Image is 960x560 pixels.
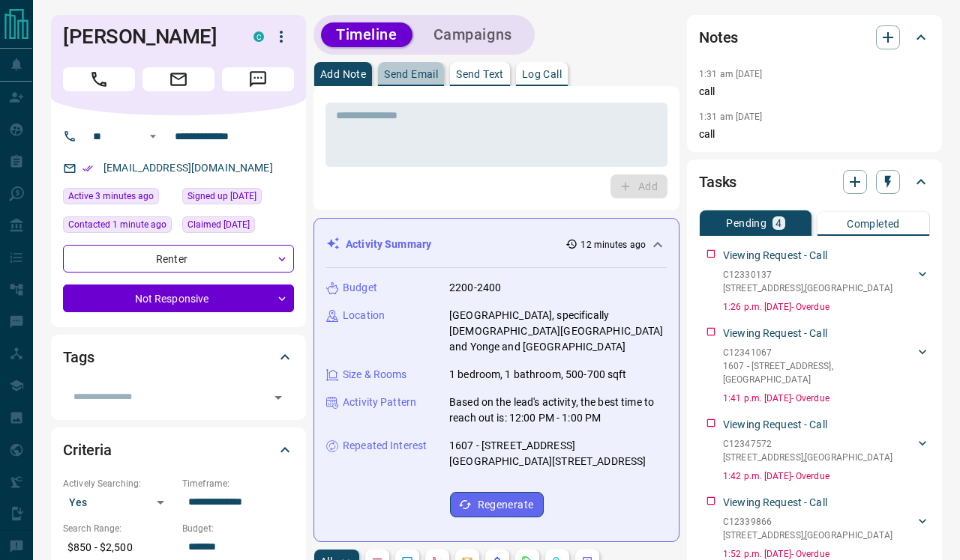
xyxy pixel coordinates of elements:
[103,162,273,174] a: [EMAIL_ADDRESS][DOMAIN_NAME]
[450,492,544,517] button: Regenerate
[723,300,930,314] p: 1:26 p.m. [DATE] - Overdue
[449,438,667,469] p: 1607 - [STREET_ADDRESS][GEOGRAPHIC_DATA][STREET_ADDRESS]
[723,434,930,467] div: C12347572[STREET_ADDRESS],[GEOGRAPHIC_DATA]
[63,477,175,490] p: Actively Searching:
[343,280,377,296] p: Budget
[449,395,667,426] p: Based on the lead's activity, the best time to reach out is: 12:00 PM - 1:00 PM
[723,495,827,511] p: Viewing Request - Call
[723,281,892,295] p: [STREET_ADDRESS] , [GEOGRAPHIC_DATA]
[775,218,781,228] p: 4
[699,127,930,142] p: call
[723,469,930,483] p: 1:42 p.m. [DATE] - Overdue
[268,387,289,408] button: Open
[346,237,431,252] p: Activity Summary
[699,69,763,79] p: 1:31 am [DATE]
[63,438,112,462] h2: Criteria
[182,477,294,490] p: Timeframe:
[343,438,427,454] p: Repeated Interest
[63,535,175,560] p: $850 - $2,500
[723,326,827,341] p: Viewing Request - Call
[320,69,366,79] p: Add Note
[449,367,627,383] p: 1 bedroom, 1 bathroom, 500-700 sqft
[449,280,501,296] p: 2200-2400
[723,268,892,281] p: C12330137
[723,515,892,529] p: C12339866
[723,392,930,405] p: 1:41 p.m. [DATE] - Overdue
[726,218,766,228] p: Pending
[222,67,294,91] span: Message
[68,189,154,204] span: Active 3 minutes ago
[63,522,175,535] p: Search Range:
[723,451,892,464] p: [STREET_ADDRESS] , [GEOGRAPHIC_DATA]
[343,308,385,323] p: Location
[723,417,827,433] p: Viewing Request - Call
[326,231,667,258] div: Activity Summary12 minutes ago
[253,31,264,42] div: condos.ca
[144,127,162,145] button: Open
[723,359,915,386] p: 1607 - [STREET_ADDRESS] , [GEOGRAPHIC_DATA]
[343,395,416,410] p: Activity Pattern
[456,69,504,79] p: Send Text
[723,512,930,545] div: C12339866[STREET_ADDRESS],[GEOGRAPHIC_DATA]
[68,217,166,232] span: Contacted 1 minute ago
[63,216,175,237] div: Mon Aug 18 2025
[723,343,930,389] div: C123410671607 - [STREET_ADDRESS],[GEOGRAPHIC_DATA]
[182,522,294,535] p: Budget:
[82,163,93,174] svg: Email Verified
[699,170,736,194] h2: Tasks
[522,69,562,79] p: Log Call
[63,339,294,375] div: Tags
[699,164,930,200] div: Tasks
[699,112,763,122] p: 1:31 am [DATE]
[723,437,892,451] p: C12347572
[699,84,930,100] p: call
[343,367,407,383] p: Size & Rooms
[321,22,412,47] button: Timeline
[723,265,930,298] div: C12330137[STREET_ADDRESS],[GEOGRAPHIC_DATA]
[847,219,900,229] p: Completed
[187,217,250,232] span: Claimed [DATE]
[699,19,930,55] div: Notes
[142,67,214,91] span: Email
[418,22,527,47] button: Campaigns
[63,188,175,209] div: Mon Aug 18 2025
[63,284,294,312] div: Not Responsive
[187,189,256,204] span: Signed up [DATE]
[723,529,892,542] p: [STREET_ADDRESS] , [GEOGRAPHIC_DATA]
[63,245,294,273] div: Renter
[63,345,94,369] h2: Tags
[182,216,294,237] div: Sun Jul 13 2025
[699,25,738,49] h2: Notes
[63,490,175,514] div: Yes
[63,25,231,49] h1: [PERSON_NAME]
[449,308,667,355] p: [GEOGRAPHIC_DATA], specifically [DEMOGRAPHIC_DATA][GEOGRAPHIC_DATA] and Yonge and [GEOGRAPHIC_DATA]
[723,346,915,359] p: C12341067
[384,69,438,79] p: Send Email
[63,432,294,468] div: Criteria
[580,238,646,252] p: 12 minutes ago
[723,248,827,264] p: Viewing Request - Call
[182,188,294,209] div: Sat Jul 05 2025
[63,67,135,91] span: Call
